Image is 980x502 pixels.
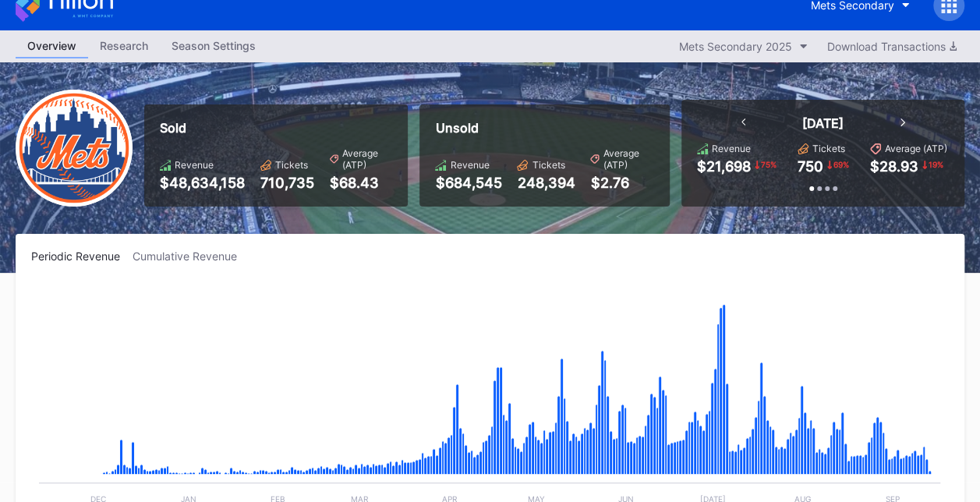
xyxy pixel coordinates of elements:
div: Revenue [175,159,214,171]
div: Unsold [435,120,654,136]
div: [DATE] [802,115,844,131]
div: 710,735 [260,175,314,191]
div: Average (ATP) [342,147,392,171]
a: Overview [16,34,88,58]
div: 69 % [832,158,851,171]
div: $684,545 [435,175,501,191]
div: Tickets [812,143,845,154]
div: 248,394 [517,175,575,191]
a: Season Settings [160,34,267,58]
div: $2.76 [590,175,654,191]
div: Average (ATP) [603,147,654,171]
div: Revenue [450,159,489,171]
div: Average (ATP) [885,143,947,154]
div: Revenue [712,143,751,154]
img: New-York-Mets-Transparent.png [16,90,133,207]
div: 75 % [759,158,778,171]
div: Tickets [275,159,308,171]
div: 750 [798,158,823,175]
div: $48,634,158 [160,175,245,191]
div: Mets Secondary 2025 [679,40,792,53]
div: Sold [160,120,392,136]
div: Periodic Revenue [31,249,133,263]
div: Tickets [532,159,564,171]
a: Research [88,34,160,58]
div: 19 % [927,158,945,171]
button: Mets Secondary 2025 [671,36,815,57]
button: Download Transactions [819,36,964,57]
div: $28.93 [870,158,918,175]
div: Research [88,34,160,57]
div: Season Settings [160,34,267,57]
div: Download Transactions [827,40,957,53]
div: $21,698 [697,158,751,175]
div: $68.43 [330,175,392,191]
div: Cumulative Revenue [133,249,249,263]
